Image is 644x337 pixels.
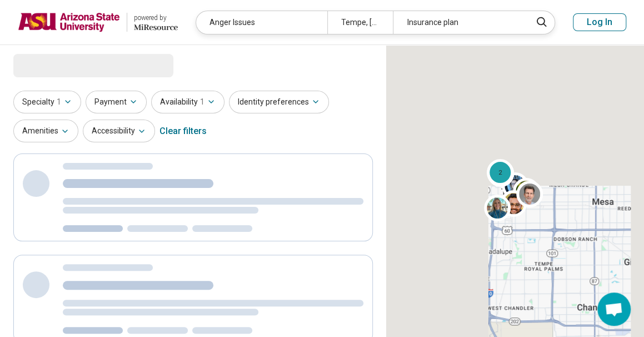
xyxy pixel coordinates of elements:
[393,11,524,34] div: Insurance plan
[13,91,81,113] button: Specialty1
[327,11,393,34] div: Tempe, [GEOGRAPHIC_DATA]
[573,13,626,31] button: Log In
[159,118,207,145] div: Clear filters
[200,96,204,108] span: 1
[134,13,178,23] div: powered by
[13,120,78,142] button: Amenities
[597,293,631,326] a: Open chat
[13,54,107,76] span: Loading...
[18,9,178,36] a: Arizona State Universitypowered by
[86,91,147,113] button: Payment
[487,159,513,186] div: 2
[151,91,224,113] button: Availability1
[229,91,329,113] button: Identity preferences
[18,9,120,36] img: Arizona State University
[196,11,327,34] div: Anger Issues
[83,120,155,142] button: Accessibility
[57,96,61,108] span: 1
